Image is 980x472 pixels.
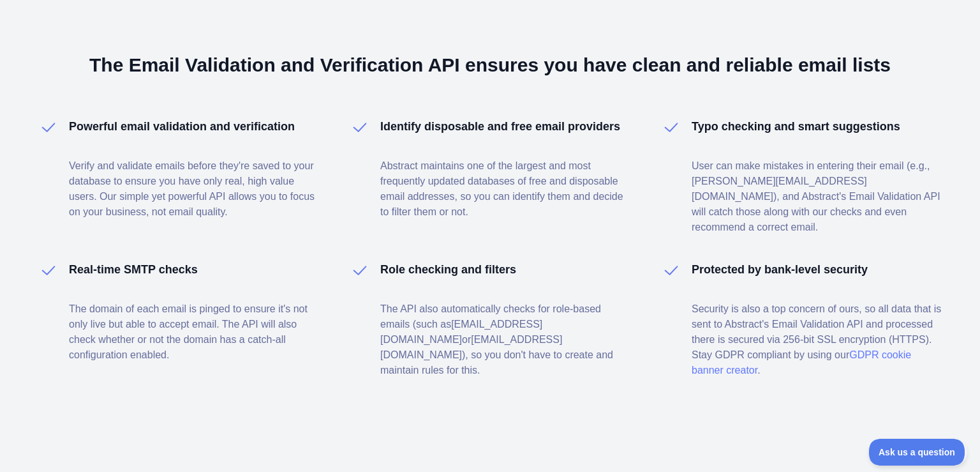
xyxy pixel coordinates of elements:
[380,261,516,278] h4: Role checking and filters
[692,261,868,278] h4: Protected by bank-level security
[661,261,681,281] img: checkMark-no-bg.svg
[869,439,967,466] iframe: Toggle Customer Support
[380,158,630,220] p: Abstract maintains one of the largest and most frequently updated databases of free and disposabl...
[350,261,370,281] img: checkMark-no-bg.svg
[692,158,942,235] p: User can make mistakes in entering their email (e.g., ), and Abstract's Email Validation API will...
